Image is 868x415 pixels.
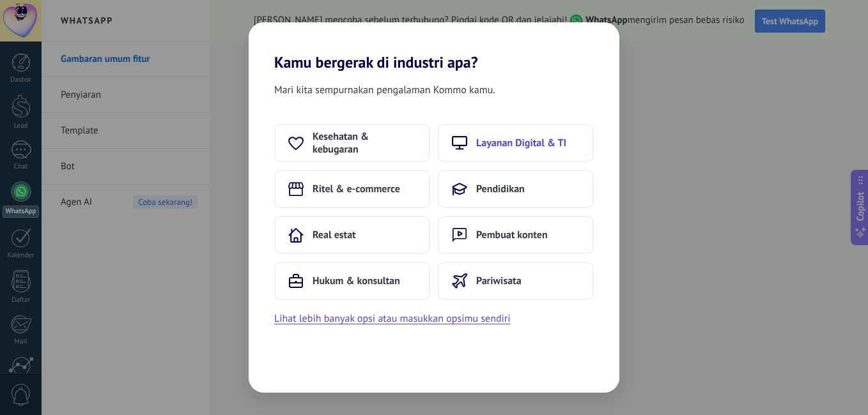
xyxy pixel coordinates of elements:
span: Kesehatan & kebugaran [313,130,416,156]
button: Pendidikan [438,170,594,208]
span: Hukum & konsultan [313,275,400,287]
button: Lihat lebih banyak opsi atau masukkan opsimu sendiri [274,310,511,327]
span: Pendidikan [476,183,525,195]
span: Mari kita sempurnakan pengalaman Kommo kamu. [274,82,495,98]
button: Pariwisata [438,262,594,300]
button: Layanan Digital & TI [438,124,594,162]
h2: Kamu bergerak di industri apa? [249,22,619,72]
span: Pembuat konten [476,229,548,241]
span: Ritel & e-commerce [313,183,400,195]
button: Kesehatan & kebugaran [274,124,430,162]
span: Real estat [313,229,356,241]
span: Pariwisata [476,275,522,287]
button: Pembuat konten [438,216,594,254]
button: Real estat [274,216,430,254]
button: Ritel & e-commerce [274,170,430,208]
button: Hukum & konsultan [274,262,430,300]
span: Layanan Digital & TI [476,137,566,149]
